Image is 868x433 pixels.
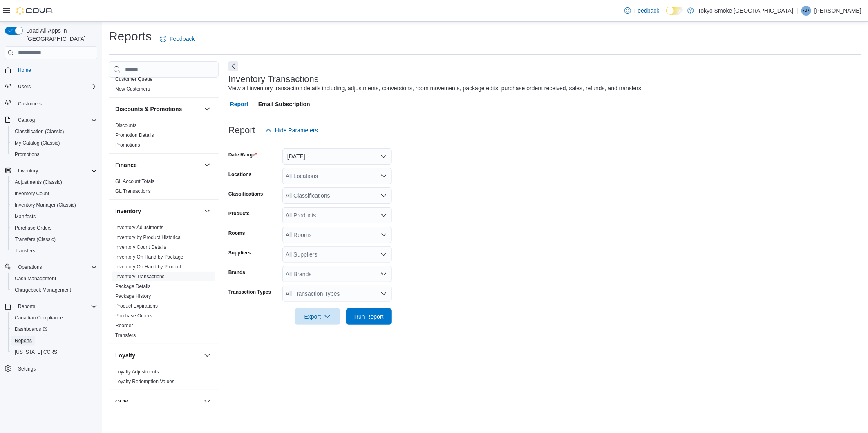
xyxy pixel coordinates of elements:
[109,367,219,390] div: Loyalty
[115,369,159,375] a: Loyalty Adjustments
[11,127,97,136] span: Classification (Classic)
[228,191,263,197] label: Classifications
[380,232,387,238] button: Open list of options
[15,115,97,125] span: Catalog
[11,246,97,256] span: Transfers
[115,76,152,83] span: Customer Queue
[8,211,101,222] button: Manifests
[8,324,101,335] a: Dashboards
[8,284,101,296] button: Chargeback Management
[109,121,219,153] div: Discounts & Promotions
[115,351,135,359] h3: Loyalty
[2,301,101,312] button: Reports
[11,138,97,148] span: My Catalog (Classic)
[11,138,63,148] a: My Catalog (Classic)
[2,64,101,76] button: Home
[115,244,166,250] span: Inventory Count Details
[8,126,101,137] button: Classification (Classic)
[2,81,101,92] button: Users
[115,322,133,329] span: Reorder
[803,6,810,16] span: AP
[115,323,133,328] a: Reorder
[115,244,166,250] a: Inventory Count Details
[115,86,150,92] span: New Customers
[228,125,255,135] h3: Report
[170,35,195,43] span: Feedback
[15,128,64,135] span: Classification (Classic)
[202,350,212,360] button: Loyalty
[202,206,212,216] button: Inventory
[228,230,245,237] label: Rooms
[11,313,66,323] a: Canadian Compliance
[115,76,152,82] a: Customer Queue
[115,303,158,309] span: Product Expirations
[15,248,35,254] span: Transfers
[11,212,97,221] span: Manifests
[8,176,101,188] button: Adjustments (Classic)
[11,223,55,233] a: Purchase Orders
[11,246,38,256] a: Transfers
[698,6,794,16] p: Tokyo Smoke [GEOGRAPHIC_DATA]
[15,236,56,243] span: Transfers (Classic)
[5,61,97,396] nav: Complex example
[8,245,101,257] button: Transfers
[8,137,101,149] button: My Catalog (Classic)
[8,234,101,245] button: Transfers (Classic)
[15,349,57,355] span: [US_STATE] CCRS
[11,177,65,187] a: Adjustments (Classic)
[11,200,79,210] a: Inventory Manager (Classic)
[801,6,811,16] div: Ankit Patel
[11,285,74,295] a: Chargeback Management
[11,189,53,199] a: Inventory Count
[15,337,32,344] span: Reports
[11,347,97,357] span: Washington CCRS
[115,379,174,384] a: Loyalty Redemption Values
[115,225,163,230] a: Inventory Adjustments
[115,254,183,260] a: Inventory On Hand by Package
[11,274,97,283] span: Cash Management
[380,212,387,219] button: Open list of options
[18,67,31,74] span: Home
[8,335,101,346] button: Reports
[380,290,387,297] button: Open list of options
[8,273,101,284] button: Cash Management
[15,82,34,92] button: Users
[228,289,271,295] label: Transaction Types
[115,378,174,385] span: Loyalty Redemption Values
[15,179,62,185] span: Adjustments (Classic)
[115,234,182,240] a: Inventory by Product Historical
[2,165,101,176] button: Inventory
[380,192,387,199] button: Open list of options
[11,274,59,283] a: Cash Management
[109,223,219,344] div: Inventory
[2,97,101,109] button: Customers
[15,213,36,220] span: Manifests
[15,287,71,293] span: Chargeback Management
[115,274,165,279] a: Inventory Transactions
[11,347,60,357] a: [US_STATE] CCRS
[15,202,76,208] span: Inventory Manager (Classic)
[15,166,41,176] button: Inventory
[115,224,163,231] span: Inventory Adjustments
[115,178,154,185] span: GL Account Totals
[115,132,154,138] a: Promotion Details
[11,223,97,233] span: Purchase Orders
[115,351,201,359] button: Loyalty
[15,262,45,272] button: Operations
[115,207,141,215] h3: Inventory
[202,104,212,114] button: Discounts & Promotions
[115,313,152,319] a: Purchase Orders
[15,98,97,108] span: Customers
[115,283,151,289] a: Package Details
[228,210,250,217] label: Products
[115,263,181,270] span: Inventory On Hand by Product
[11,150,97,159] span: Promotions
[11,127,67,136] a: Classification (Classic)
[228,84,643,93] div: View all inventory transaction details including, adjustments, conversions, room movements, packa...
[18,366,36,372] span: Settings
[380,271,387,277] button: Open list of options
[109,176,219,199] div: Finance
[262,122,321,138] button: Hide Parameters
[115,142,140,148] span: Promotions
[11,285,97,295] span: Chargeback Management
